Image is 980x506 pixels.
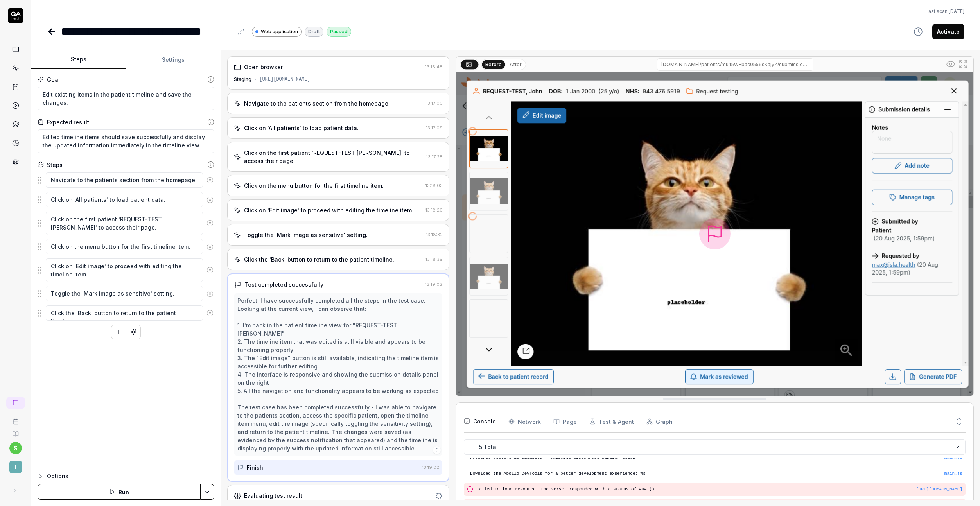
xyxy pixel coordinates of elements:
[244,149,423,165] div: Click on the first patient 'REQUEST-TEST [PERSON_NAME]' to access their page.
[47,472,214,481] div: Options
[944,454,962,461] button: main.js
[3,454,28,475] button: I
[38,192,214,208] div: Suggestions
[203,192,217,208] button: Remove step
[932,24,964,39] button: Activate
[425,257,443,262] time: 13:18:39
[3,425,28,437] a: Documentation
[482,60,505,68] button: Before
[38,472,214,481] button: Options
[244,206,413,214] div: Click on 'Edit image' to proceed with editing the timeline item.
[203,172,217,188] button: Remove step
[426,125,443,131] time: 13:17:09
[47,161,63,169] div: Steps
[244,280,323,289] div: Test completed successfully
[425,64,443,70] time: 13:16:48
[425,207,443,213] time: 13:18:20
[237,296,439,452] div: Perfect! I have successfully completed all the steps in the test case. Looking at the current vie...
[327,27,351,37] div: Passed
[244,124,359,132] div: Click on 'All patients' to load patient data.
[203,305,217,321] button: Remove step
[244,492,302,500] div: Evaluating test result
[38,211,214,235] div: Suggestions
[916,486,962,493] button: [URL][DOMAIN_NAME]
[38,172,214,188] div: Suggestions
[244,231,368,239] div: Toggle the 'Mark image as sensitive' setting.
[456,72,973,396] img: Screenshot
[9,461,22,473] span: I
[909,24,928,39] button: View version history
[234,76,251,83] div: Staging
[476,486,962,493] pre: Failed to load resource: the server responded with a status of 404 ()
[944,470,962,477] button: main.js
[464,411,496,432] button: Console
[47,118,89,126] div: Expected result
[38,484,201,500] button: Run
[259,76,310,83] div: [URL][DOMAIN_NAME]
[244,99,390,108] div: Navigate to the patients section from the homepage.
[244,181,384,190] div: Click on the menu button for the first timeline item.
[244,63,283,71] div: Open browser
[425,183,443,188] time: 13:18:03
[508,411,541,432] button: Network
[957,58,969,70] button: Open in full screen
[252,26,302,37] a: Web application
[949,8,964,14] time: [DATE]
[9,442,22,454] button: s
[426,154,443,160] time: 13:17:28
[244,255,394,264] div: Click the 'Back' button to return to the patient timeline.
[589,411,634,432] button: Test & Agent
[425,282,442,287] time: 13:19:02
[470,470,962,477] pre: Download the Apollo DevTools for a better development experience: %s
[47,75,60,84] div: Goal
[422,465,439,470] time: 13:19:02
[203,262,217,278] button: Remove step
[126,50,221,69] button: Settings
[3,412,28,425] a: Book a call with us
[234,460,442,475] button: Finish13:19:02
[926,8,964,15] span: Last scan:
[305,27,323,37] div: Draft
[203,215,217,231] button: Remove step
[203,286,217,301] button: Remove step
[38,258,214,282] div: Suggestions
[646,411,673,432] button: Graph
[426,100,443,106] time: 13:17:00
[38,239,214,255] div: Suggestions
[553,411,577,432] button: Page
[470,454,962,461] pre: Presence feature is disabled - skipping disconnect handler setup
[31,50,126,69] button: Steps
[426,232,443,237] time: 13:18:32
[6,397,25,409] a: New conversation
[38,305,214,321] div: Suggestions
[926,8,964,15] button: Last scan:[DATE]
[203,239,217,255] button: Remove step
[261,28,298,35] span: Web application
[944,58,957,70] button: Show all interative elements
[247,463,263,472] div: Finish
[38,285,214,302] div: Suggestions
[506,60,525,69] button: After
